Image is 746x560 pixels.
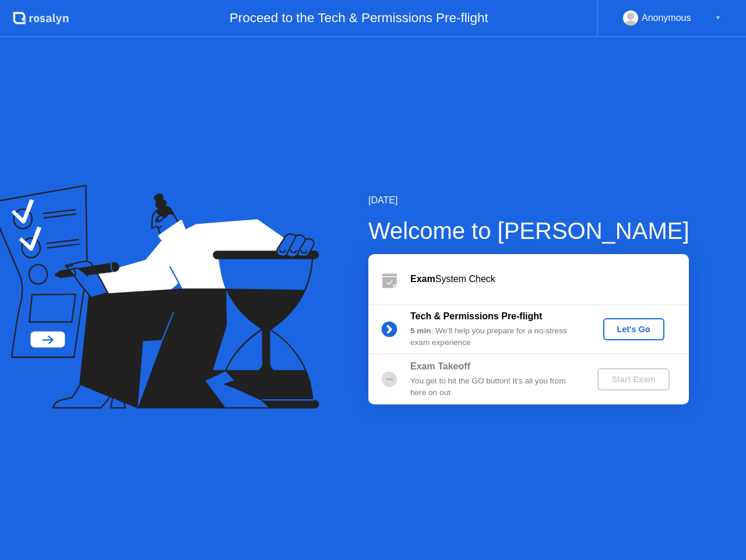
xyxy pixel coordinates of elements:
[410,274,435,284] b: Exam
[368,213,689,248] div: Welcome to [PERSON_NAME]
[410,311,542,321] b: Tech & Permissions Pre-flight
[368,193,689,207] div: [DATE]
[410,361,470,371] b: Exam Takeoff
[597,368,669,390] button: Start Exam
[642,10,691,26] div: Anonymous
[608,325,660,334] div: Let's Go
[410,272,689,286] div: System Check
[410,326,431,335] b: 5 min
[602,375,664,384] div: Start Exam
[715,10,721,26] div: ▼
[410,325,578,349] div: : We’ll help you prepare for a no-stress exam experience
[603,318,664,340] button: Let's Go
[410,375,578,399] div: You get to hit the GO button! It’s all you from here on out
